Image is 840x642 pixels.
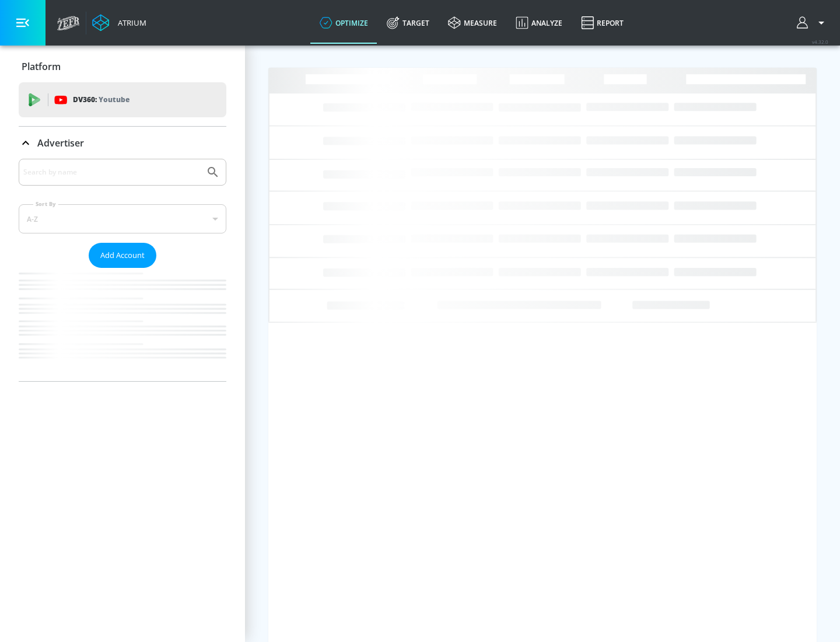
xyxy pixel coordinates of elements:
span: Add Account [100,249,145,262]
a: Report [572,2,633,44]
span: v 4.32.0 [812,39,828,45]
a: Target [377,2,439,44]
p: Youtube [99,93,129,106]
a: Analyze [506,2,572,44]
div: Platform [19,50,226,83]
a: measure [439,2,506,44]
button: Add Account [89,243,156,268]
div: Advertiser [19,127,226,159]
p: DV360: [73,93,129,106]
div: DV360: Youtube [19,82,226,117]
p: Advertiser [37,137,84,149]
div: A-Z [19,204,226,233]
label: Sort By [33,200,58,208]
a: Atrium [92,14,146,32]
input: Search by name [23,165,200,180]
a: optimize [310,2,377,44]
div: Advertiser [19,159,226,381]
p: Platform [22,60,61,73]
div: Atrium [113,18,146,28]
nav: list of Advertiser [19,268,226,381]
